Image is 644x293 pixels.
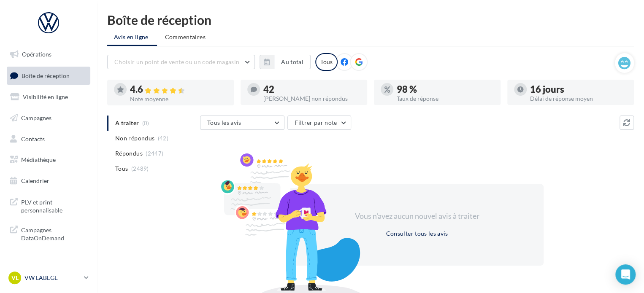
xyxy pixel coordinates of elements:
[21,156,56,163] span: Médiathèque
[344,211,490,222] div: Vous n'avez aucun nouvel avis à traiter
[5,67,92,85] a: Boîte de réception
[130,85,227,94] div: 4.6
[131,165,149,172] span: (2489)
[274,55,311,69] button: Au total
[263,96,360,102] div: [PERSON_NAME] non répondus
[114,58,239,65] span: Choisir un point de vente ou un code magasin
[5,151,92,169] a: Médiathèque
[260,55,311,69] button: Au total
[530,96,627,102] div: Délai de réponse moyen
[263,85,360,94] div: 42
[5,88,92,106] a: Visibilité en ligne
[615,264,636,285] div: Open Intercom Messenger
[5,172,92,190] a: Calendrier
[21,196,87,215] span: PLV et print personnalisable
[21,135,45,142] span: Contacts
[11,274,19,282] span: VL
[315,53,338,71] div: Tous
[107,13,634,26] div: Boîte de réception
[115,134,154,142] span: Non répondus
[5,221,92,246] a: Campagnes DataOnDemand
[23,93,68,100] span: Visibilité en ligne
[287,116,351,130] button: Filtrer par note
[530,85,627,94] div: 16 jours
[200,116,284,130] button: Tous les avis
[397,96,494,102] div: Taux de réponse
[165,33,206,40] span: Commentaires
[207,119,241,126] span: Tous les avis
[130,96,227,102] div: Note moyenne
[5,130,92,148] a: Contacts
[397,85,494,94] div: 98 %
[21,114,51,121] span: Campagnes
[5,109,92,127] a: Campagnes
[22,51,51,58] span: Opérations
[5,193,92,218] a: PLV et print personnalisable
[115,149,143,158] span: Répondus
[107,55,255,69] button: Choisir un point de vente ou un code magasin
[21,224,87,242] span: Campagnes DataOnDemand
[382,228,451,239] button: Consulter tous les avis
[21,177,49,184] span: Calendrier
[22,72,70,79] span: Boîte de réception
[5,46,92,63] a: Opérations
[7,270,90,286] a: VL VW LABEGE
[158,135,168,142] span: (42)
[24,274,81,282] p: VW LABEGE
[146,150,163,157] span: (2447)
[115,164,128,173] span: Tous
